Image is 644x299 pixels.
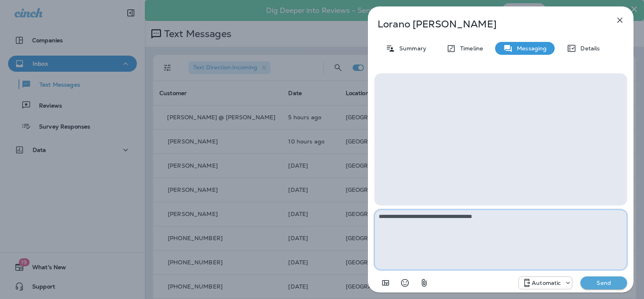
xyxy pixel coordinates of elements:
button: Add in a premade template [378,275,394,291]
p: Lorano [PERSON_NAME] [378,19,597,30]
p: Timeline [456,45,483,52]
p: Messaging [513,45,547,52]
p: Automatic [532,280,561,286]
p: Send [587,279,621,287]
p: Details [576,45,600,52]
button: Select an emoji [397,275,413,291]
button: Send [580,276,627,289]
p: Summary [395,45,426,52]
